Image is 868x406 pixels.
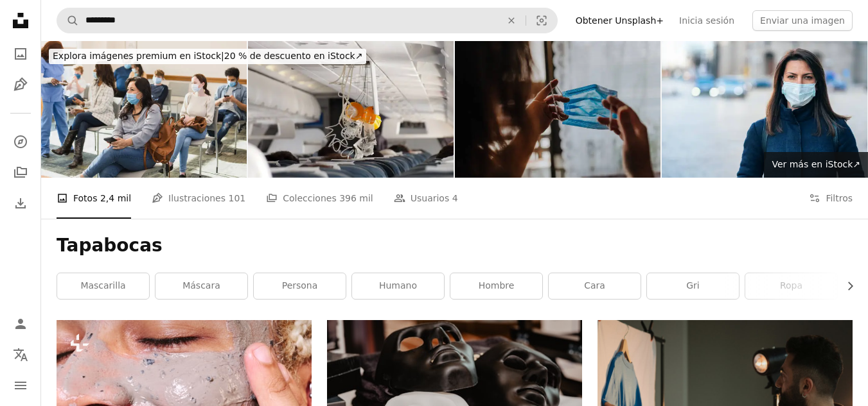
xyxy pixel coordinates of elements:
button: Enviar una imagen [752,10,853,31]
a: Ver más en iStock↗ [764,152,868,178]
a: Explorar [8,129,33,155]
img: Un grupo diverso de personas que esperan pacientemente en el consultorio de un médico [41,41,247,178]
a: Ilustraciones [8,72,33,97]
button: Borrar [497,8,526,33]
img: Mujer con máscara protectora facial [662,41,867,178]
a: Historial de descargas [8,190,33,216]
a: Obtener Unsplash+ [568,10,671,31]
a: Inicio — Unsplash [8,8,33,36]
button: Idioma [8,342,33,368]
button: desplazar lista a la derecha [838,273,853,299]
a: ropa [745,273,837,299]
a: Ilustraciones 101 [152,178,245,219]
button: Menú [8,373,33,398]
span: Explora imágenes premium en iStock | [53,51,224,61]
span: 4 [452,191,458,205]
span: 101 [228,191,245,205]
img: Mujer sostiene una máscara anticoronavirus COVID-19 como protección contra la infección [455,41,660,178]
button: Búsqueda visual [526,8,557,33]
span: Ver más en iStock ↗ [772,159,860,169]
a: Mascarilla [57,273,149,299]
a: Iniciar sesión / Registrarse [8,311,33,337]
a: Usuarios 4 [394,178,458,219]
a: Inicia sesión [671,10,742,31]
a: Colecciones [8,160,33,185]
h1: Tapabocas [57,234,853,257]
a: persona [254,273,346,299]
span: 20 % de descuento en iStock ↗ [53,51,362,61]
a: hombre [450,273,542,299]
a: Explora imágenes premium en iStock|20 % de descuento en iStock↗ [41,41,374,72]
a: gri [647,273,739,299]
a: Humano [352,273,444,299]
button: Buscar en Unsplash [57,8,79,33]
button: Filtros [809,178,853,219]
a: máscara [155,273,247,299]
a: Colecciones 396 mil [266,178,373,219]
span: 396 mil [339,191,373,205]
form: Encuentra imágenes en todo el sitio [57,8,558,33]
a: Fotos [8,41,33,67]
a: cara [549,273,641,299]
img: Primer plano de la máscara de gas que cuelga en el avión [248,41,454,178]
